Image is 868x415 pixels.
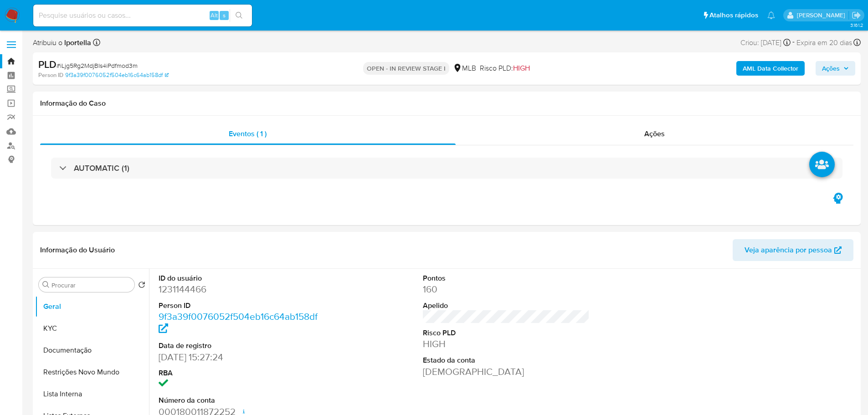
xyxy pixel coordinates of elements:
h1: Informação do Caso [40,99,853,108]
span: Ações [822,61,840,76]
a: 9f3a39f0076052f504eb16c64ab158df [159,310,318,336]
b: AML Data Collector [743,61,798,76]
div: AUTOMATIC (1) [51,158,842,179]
dt: Pontos [423,273,590,283]
button: Lista Interna [35,383,149,405]
b: PLD [38,57,56,72]
button: KYC [35,318,149,339]
button: Procurar [42,281,50,288]
b: Person ID [38,71,63,79]
dt: Apelido [423,301,590,311]
span: Eventos ( 1 ) [229,128,267,139]
dt: Número da conta [159,395,326,405]
dt: Risco PLD [423,328,590,338]
p: lucas.portella@mercadolivre.com [797,11,848,20]
span: Ações [644,128,665,139]
span: # iLjg5Rg2MdjBIs4iPdfmod3m [56,61,138,70]
dt: Person ID [159,301,326,311]
dd: 1231144466 [159,283,326,296]
input: Procurar [51,281,131,289]
span: HIGH [513,63,530,73]
dt: Data de registro [159,341,326,351]
h1: Informação do Usuário [40,246,115,255]
a: Notificações [767,11,775,19]
b: lportella [62,37,91,48]
span: Risco PLD: [480,63,530,73]
button: Documentação [35,339,149,361]
a: Sair [852,10,861,20]
div: Criou: [DATE] [740,36,791,49]
button: Retornar ao pedido padrão [138,281,145,291]
button: Geral [35,296,149,318]
dd: 160 [423,283,590,296]
span: Atribuiu o [33,38,91,48]
dd: HIGH [423,338,590,350]
dt: Estado da conta [423,355,590,365]
input: Pesquise usuários ou casos... [33,10,252,21]
button: AML Data Collector [736,61,805,76]
span: - [792,36,795,49]
dt: RBA [159,368,326,378]
dd: [DATE] 15:27:24 [159,351,326,364]
button: Ações [816,61,855,76]
dt: ID do usuário [159,273,326,283]
span: Veja aparência por pessoa [745,239,832,261]
h3: AUTOMATIC (1) [74,163,129,173]
button: Restrições Novo Mundo [35,361,149,383]
span: Atalhos rápidos [709,10,758,20]
a: 9f3a39f0076052f504eb16c64ab158df [65,71,169,79]
dd: [DEMOGRAPHIC_DATA] [423,365,590,378]
button: Veja aparência por pessoa [733,239,853,261]
span: Alt [211,11,218,20]
div: MLB [453,63,476,73]
p: OPEN - IN REVIEW STAGE I [363,62,449,75]
span: Expira em 20 dias [796,38,852,48]
span: s [223,11,226,20]
button: search-icon [230,9,248,22]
